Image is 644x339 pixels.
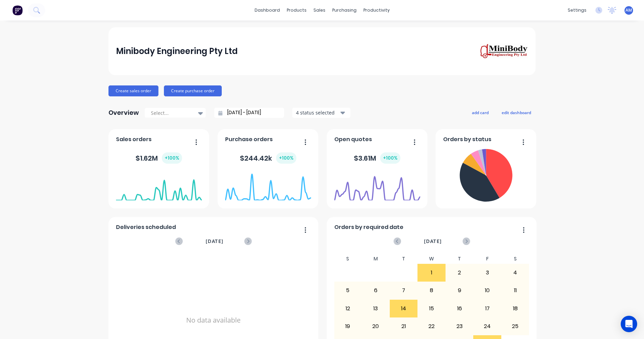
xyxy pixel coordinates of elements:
[362,282,389,299] div: 6
[116,135,152,144] span: Sales orders
[206,238,223,245] span: [DATE]
[251,5,283,15] a: dashboard
[502,300,529,317] div: 18
[446,282,473,299] div: 9
[446,300,473,317] div: 16
[467,108,493,117] button: add card
[418,264,445,281] div: 1
[334,318,362,335] div: 19
[497,108,536,117] button: edit dashboard
[443,135,491,144] span: Orders by status
[116,44,238,58] div: Minibody Engineering Pty Ltd
[418,300,445,317] div: 15
[362,318,389,335] div: 20
[334,135,372,144] span: Open quotes
[283,5,310,15] div: products
[474,300,501,317] div: 17
[310,5,329,15] div: sales
[502,318,529,335] div: 25
[474,264,501,281] div: 3
[276,152,296,164] div: + 100 %
[334,254,362,264] div: S
[162,152,182,164] div: + 100 %
[334,282,362,299] div: 5
[240,152,296,164] div: $ 244.42k
[621,316,637,332] div: Open Intercom Messenger
[474,282,501,299] div: 10
[418,282,445,299] div: 8
[362,254,390,264] div: M
[564,5,590,15] div: settings
[501,254,529,264] div: S
[12,5,23,15] img: Factory
[502,264,529,281] div: 4
[480,43,528,59] img: Minibody Engineering Pty Ltd
[362,300,389,317] div: 13
[292,108,350,118] button: 4 status selected
[446,318,473,335] div: 23
[446,254,474,264] div: T
[164,85,222,96] button: Create purchase order
[329,5,360,15] div: purchasing
[390,282,417,299] div: 7
[360,5,393,15] div: productivity
[474,318,501,335] div: 24
[354,152,400,164] div: $ 3.61M
[380,152,400,164] div: + 100 %
[225,135,273,144] span: Purchase orders
[108,85,158,96] button: Create sales order
[334,300,362,317] div: 12
[473,254,501,264] div: F
[390,318,417,335] div: 21
[626,7,632,13] span: AM
[334,223,403,231] span: Orders by required date
[136,152,182,164] div: $ 1.62M
[418,318,445,335] div: 22
[502,282,529,299] div: 11
[446,264,473,281] div: 2
[390,300,417,317] div: 14
[390,254,418,264] div: T
[417,254,446,264] div: W
[296,109,339,116] div: 4 status selected
[424,238,442,245] span: [DATE]
[108,106,139,120] div: Overview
